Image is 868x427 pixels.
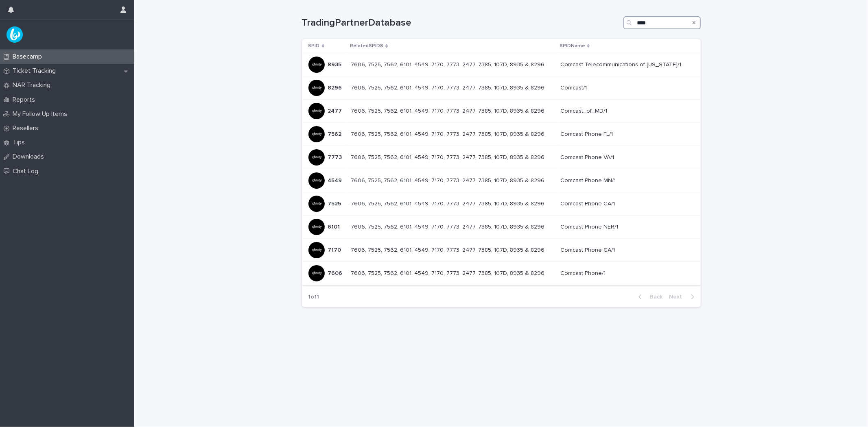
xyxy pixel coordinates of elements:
[302,123,701,146] tr: 75627562 7606, 7525, 7562, 6101, 4549, 7170, 7773, 2477, 7385, 107D, 8935 & 82967606, 7525, 7562,...
[302,287,326,307] p: 1 of 1
[560,60,683,68] p: Comcast Telecommunications of [US_STATE]/1
[560,199,617,207] p: Comcast Phone CA/1
[9,67,62,75] p: Ticket Tracking
[302,100,701,123] tr: 24772477 7606, 7525, 7562, 6101, 4549, 7170, 7773, 2477, 7385, 107D, 8935 & 82967606, 7525, 7562,...
[302,17,620,29] h1: TradingPartnerDatabase
[328,106,344,115] p: 2477
[328,268,344,277] p: 7606
[560,222,620,231] p: Comcast Phone NER/1
[351,268,546,277] p: 7606, 7525, 7562, 6101, 4549, 7170, 7773, 2477, 7385, 107D, 8935 & 8296
[302,239,701,262] tr: 71707170 7606, 7525, 7562, 6101, 4549, 7170, 7773, 2477, 7385, 107D, 8935 & 82967606, 7525, 7562,...
[351,245,546,254] p: 7606, 7525, 7562, 6101, 4549, 7170, 7773, 2477, 7385, 107D, 8935 & 8296
[351,199,546,207] p: 7606, 7525, 7562, 6101, 4549, 7170, 7773, 2477, 7385, 107D, 8935 & 8296
[7,26,23,43] img: UPKZpZA3RCu7zcH4nw8l
[560,152,616,161] p: Comcast Phone VA/1
[9,53,48,61] p: Basecamp
[560,268,607,277] p: Comcast Phone/1
[351,176,546,184] p: 7606, 7525, 7562, 6101, 4549, 7170, 7773, 2477, 7385, 107D, 8935 & 8296
[351,83,546,91] p: 7606, 7525, 7562, 6101, 4549, 7170, 7773, 2477, 7385, 107D, 8935 & 8296
[9,168,45,175] p: Chat Log
[666,293,701,301] button: Next
[560,83,588,91] p: Comcast/1
[623,16,701,29] input: Search
[302,169,701,192] tr: 45494549 7606, 7525, 7562, 6101, 4549, 7170, 7773, 2477, 7385, 107D, 8935 & 82967606, 7525, 7562,...
[9,153,50,161] p: Downloads
[560,106,609,115] p: Comcast_of_MD/1
[302,262,701,285] tr: 76067606 7606, 7525, 7562, 6101, 4549, 7170, 7773, 2477, 7385, 107D, 8935 & 82967606, 7525, 7562,...
[350,41,383,50] p: RelatedSPIDS
[308,41,320,50] p: SPID
[351,152,546,161] p: 7606, 7525, 7562, 6101, 4549, 7170, 7773, 2477, 7385, 107D, 8935 & 8296
[645,294,663,300] span: Back
[351,129,546,138] p: 7606, 7525, 7562, 6101, 4549, 7170, 7773, 2477, 7385, 107D, 8935 & 8296
[560,41,585,50] p: SPIDName
[560,176,617,184] p: Comcast Phone MN/1
[351,60,546,68] p: 7606, 7525, 7562, 6101, 4549, 7170, 7773, 2477, 7385, 107D, 8935 & 8296
[328,60,343,68] p: 8935
[328,129,343,138] p: 7562
[328,176,344,184] p: 4549
[351,106,546,115] p: 7606, 7525, 7562, 6101, 4549, 7170, 7773, 2477, 7385, 107D, 8935 & 8296
[9,139,31,146] p: Tips
[302,192,701,216] tr: 75257525 7606, 7525, 7562, 6101, 4549, 7170, 7773, 2477, 7385, 107D, 8935 & 82967606, 7525, 7562,...
[632,293,666,301] button: Back
[560,129,614,138] p: Comcast Phone FL/1
[328,152,344,161] p: 7773
[302,76,701,100] tr: 82968296 7606, 7525, 7562, 6101, 4549, 7170, 7773, 2477, 7385, 107D, 8935 & 82967606, 7525, 7562,...
[560,245,617,254] p: Comcast Phone GA/1
[9,96,42,104] p: Reports
[302,216,701,239] tr: 61016101 7606, 7525, 7562, 6101, 4549, 7170, 7773, 2477, 7385, 107D, 8935 & 82967606, 7525, 7562,...
[669,294,687,300] span: Next
[351,222,546,231] p: 7606, 7525, 7562, 6101, 4549, 7170, 7773, 2477, 7385, 107D, 8935 & 8296
[302,146,701,169] tr: 77737773 7606, 7525, 7562, 6101, 4549, 7170, 7773, 2477, 7385, 107D, 8935 & 82967606, 7525, 7562,...
[302,53,701,76] tr: 89358935 7606, 7525, 7562, 6101, 4549, 7170, 7773, 2477, 7385, 107D, 8935 & 82967606, 7525, 7562,...
[9,110,74,118] p: My Follow Up Items
[328,83,344,91] p: 8296
[328,222,342,231] p: 6101
[9,124,45,132] p: Resellers
[328,199,343,207] p: 7525
[9,81,57,89] p: NAR Tracking
[328,245,343,254] p: 7170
